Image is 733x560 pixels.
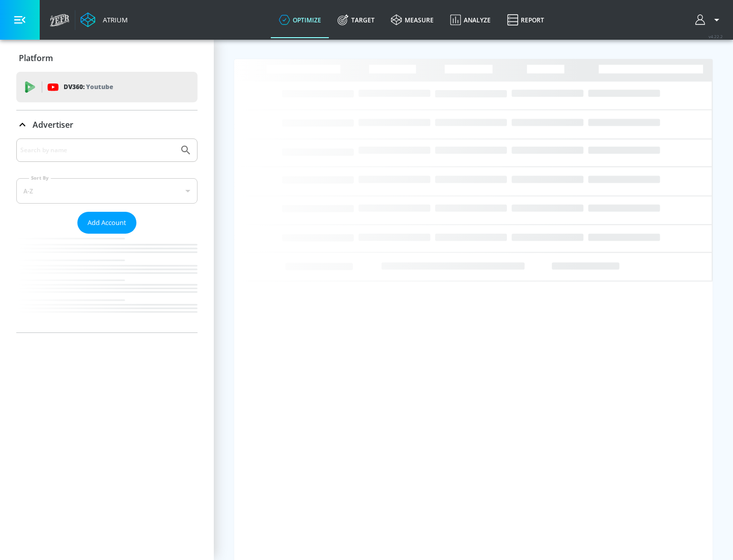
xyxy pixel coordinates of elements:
[16,234,198,332] nav: list of Advertiser
[77,212,136,234] button: Add Account
[64,81,113,93] p: DV360:
[99,15,128,24] div: Atrium
[499,2,552,38] a: Report
[16,72,198,102] div: DV360: Youtube
[29,175,51,181] label: Sort By
[383,2,442,38] a: measure
[329,2,383,38] a: Target
[33,119,73,130] p: Advertiser
[19,52,53,64] p: Platform
[16,44,198,72] div: Platform
[88,217,126,229] span: Add Account
[271,2,329,38] a: optimize
[16,110,198,139] div: Advertiser
[709,34,723,39] span: v 4.22.2
[80,12,128,27] a: Atrium
[16,138,198,332] div: Advertiser
[86,81,113,92] p: Youtube
[20,144,175,157] input: Search by name
[16,178,198,204] div: A-Z
[442,2,499,38] a: Analyze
